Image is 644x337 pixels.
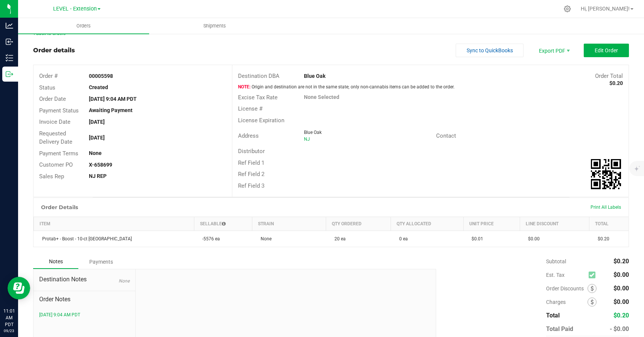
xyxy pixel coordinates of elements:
span: NJ [304,137,310,142]
span: $0.20 [594,236,609,241]
button: Sync to QuickBooks [456,44,523,57]
a: Shipments [149,18,280,34]
inline-svg: Analytics [6,22,13,29]
span: $0.20 [613,258,629,265]
li: Export PDF [531,44,576,57]
a: Orders [18,18,149,34]
strong: [DATE] [89,119,105,125]
strong: 00005598 [89,73,113,79]
span: Total Paid [546,325,573,332]
span: Hi, [PERSON_NAME]! [581,6,630,12]
span: Orders [66,23,101,29]
inline-svg: Inbound [6,38,13,46]
span: Order Notes [39,295,130,304]
div: Notes [33,255,78,269]
span: Shipments [193,23,236,29]
span: License Expiration [238,117,284,124]
iframe: Resource center [8,277,30,299]
span: Print All Labels [591,205,621,210]
span: Payment Status [39,107,79,114]
strong: $0.20 [609,80,623,86]
th: Qty Ordered [326,217,391,231]
th: Qty Allocated [391,217,463,231]
button: [DATE] 9:04 AM PDT [39,311,80,318]
strong: [DATE] [89,135,105,141]
span: Ref Field 1 [238,159,264,166]
span: Ref Field 2 [238,171,264,178]
span: Destination Notes [39,275,130,284]
span: Payment Terms [39,150,78,157]
th: Unit Price [463,217,520,231]
span: $0.01 [468,236,483,241]
span: Customer PO [39,161,73,168]
div: Order details [33,46,75,55]
span: Order Date [39,96,66,102]
span: Subtotal [546,258,566,264]
span: Sales Rep [39,173,64,180]
span: Requested Delivery Date [39,130,72,146]
strong: None [89,150,102,156]
span: -5576 ea [198,236,220,241]
span: Order Total [595,73,623,79]
th: Line Discount [520,217,589,231]
strong: Created [89,84,108,90]
span: $0.00 [613,298,629,305]
div: Payments [78,255,124,269]
span: Order # [39,73,58,79]
span: Protab+ - Boost - 10-ct [GEOGRAPHIC_DATA] [38,236,132,241]
span: $0.00 [524,236,540,241]
span: $0.00 [613,285,629,292]
h1: Order Details [41,204,78,210]
span: Status [39,84,55,91]
img: Scan me! [591,159,621,189]
strong: Blue Oak [304,73,325,79]
div: Manage settings [563,5,572,12]
span: $0.00 [613,271,629,278]
span: Charges [546,299,588,305]
span: Total [546,312,560,319]
th: Item [34,217,194,231]
span: Calculate excise tax [589,270,599,280]
p: 11:01 AM PDT [3,308,15,328]
span: License # [238,105,262,112]
span: Excise Tax Rate [238,94,278,101]
th: Strain [252,217,326,231]
span: Order Discounts [546,285,588,291]
strong: X-658699 [89,162,112,168]
th: Sellable [194,217,252,231]
span: Destination DBA [238,73,279,79]
strong: None Selected [304,94,339,100]
span: Sync to QuickBooks [467,47,513,53]
span: Origin and destination are not in the same state; only non-cannabis items can be added to the order. [238,84,455,90]
strong: Awaiting Payment [89,107,133,113]
p: 09/23 [3,328,15,334]
span: $0.20 [613,312,629,319]
span: Distributor [238,148,265,155]
span: Ref Field 3 [238,182,264,189]
span: Blue Oak [304,130,322,135]
span: Address [238,132,259,139]
span: - $0.00 [610,325,629,332]
span: 0 ea [395,236,408,241]
inline-svg: Inventory [6,54,13,62]
span: None [257,236,272,241]
strong: [DATE] 9:04 AM PDT [89,96,137,102]
span: Invoice Date [39,118,70,125]
span: LEVEL - Extension [53,6,97,12]
span: None [119,278,130,284]
span: Est. Tax [546,272,586,278]
span: Contact [436,132,456,139]
inline-svg: Outbound [6,70,13,78]
span: 20 ea [331,236,346,241]
span: Edit Order [595,47,618,53]
th: Total [589,217,629,231]
button: Edit Order [584,44,629,57]
strong: NJ REP [89,173,107,179]
qrcode: 00005598 [591,159,621,189]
